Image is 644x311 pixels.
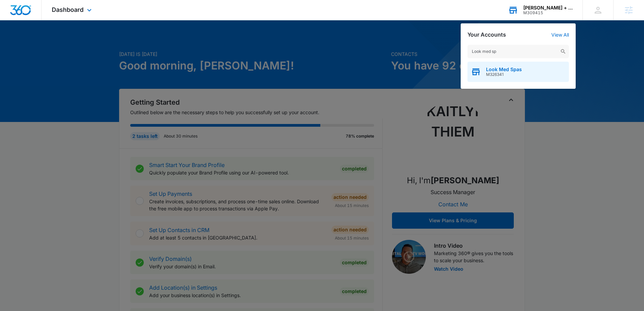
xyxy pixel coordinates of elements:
div: account name [523,5,573,11]
span: Look Med Spas [486,67,522,72]
button: Look Med SpasM326341 [467,62,569,82]
a: View All [551,32,569,38]
span: M326341 [486,72,522,77]
span: Dashboard [52,6,84,13]
input: Search Accounts [467,45,569,58]
h2: Your Accounts [467,32,506,38]
div: account id [523,11,573,15]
